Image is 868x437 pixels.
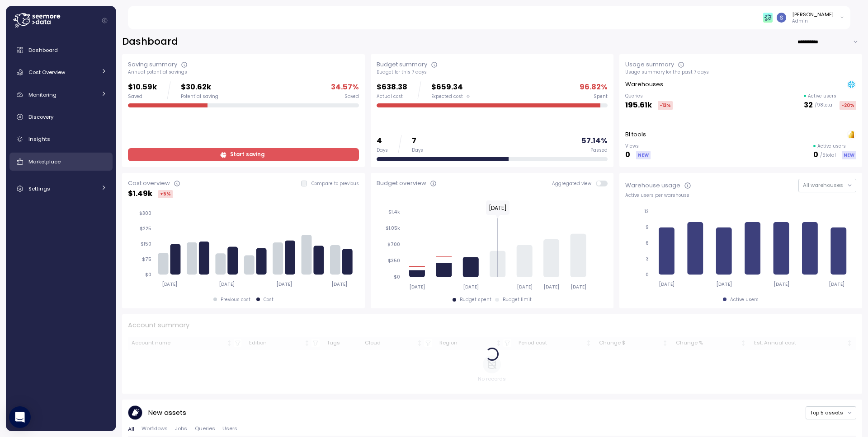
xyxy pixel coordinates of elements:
[798,179,856,192] button: All warehouses
[644,209,649,214] tspan: 12
[9,406,31,428] div: Open Intercom Messenger
[543,284,559,290] tspan: [DATE]
[141,241,151,247] tspan: $150
[625,80,663,89] p: Warehouses
[580,81,608,93] p: 96.82 %
[829,281,845,287] tspan: [DATE]
[230,149,264,161] span: Start saving
[195,426,215,431] span: Queries
[344,93,359,100] div: Saved
[148,408,186,418] p: New assets
[431,93,463,100] span: Expected cost
[658,101,673,110] div: -13 %
[377,147,388,153] div: Days
[636,151,651,159] div: NEW
[625,192,856,199] div: Active users per warehouse
[122,35,178,48] h2: Dashboard
[804,99,813,112] p: 32
[128,81,157,93] p: $10.59k
[409,284,425,290] tspan: [DATE]
[139,210,151,216] tspan: $300
[806,406,856,419] button: Top 5 assets
[646,224,649,230] tspan: 9
[503,297,532,303] div: Budget limit
[377,135,388,147] p: 4
[28,46,58,54] span: Dashboard
[792,11,834,18] div: [PERSON_NAME]
[28,158,61,165] span: Marketplace
[28,69,65,76] span: Cost Overview
[9,108,113,126] a: Discovery
[489,204,507,212] text: [DATE]
[9,130,113,149] a: Insights
[646,240,649,246] tspan: 6
[28,91,57,98] span: Monitoring
[221,297,250,303] div: Previous cost
[625,99,652,112] p: 195.61k
[388,258,400,264] tspan: $350
[9,41,113,59] a: Dashboard
[9,153,113,171] a: Marketplace
[128,93,157,100] div: Saved
[264,297,274,303] div: Cost
[9,180,113,198] a: Settings
[412,135,423,147] p: 7
[145,272,151,278] tspan: $0
[659,281,675,287] tspan: [DATE]
[571,284,586,290] tspan: [DATE]
[815,102,834,108] p: / 98 total
[625,93,673,99] p: Queries
[625,143,651,149] p: Views
[377,60,427,69] div: Budget summary
[813,149,818,161] p: 0
[842,151,856,159] div: NEW
[128,179,170,188] div: Cost overview
[717,281,732,287] tspan: [DATE]
[128,60,177,69] div: Saving summary
[431,81,470,93] p: $659.34
[820,152,836,158] p: / 5 total
[311,181,359,187] p: Compare to previous
[394,274,400,280] tspan: $0
[219,281,235,287] tspan: [DATE]
[128,188,152,200] p: $ 1.49k
[140,226,151,232] tspan: $225
[730,297,759,303] div: Active users
[332,281,348,287] tspan: [DATE]
[387,242,400,247] tspan: $700
[625,181,680,190] div: Warehouse usage
[175,426,187,431] span: Jobs
[625,69,856,75] div: Usage summary for the past 7 days
[840,101,856,110] div: -20 %
[388,209,400,215] tspan: $1.4k
[763,13,773,22] img: 65f98ecb31a39d60f1f315eb.PNG
[222,426,237,431] span: Users
[128,69,359,75] div: Annual potential savings
[377,93,407,100] div: Actual cost
[128,148,359,161] a: Start saving
[161,281,177,287] tspan: [DATE]
[158,190,173,198] div: +5 %
[777,13,786,22] img: ACg8ocLCy7HMj59gwelRyEldAl2GQfy23E10ipDNf0SDYCnD3y85RA=s96-c
[594,93,608,100] div: Spent
[552,181,596,186] span: Aggregated view
[803,181,843,189] span: All warehouses
[28,113,53,121] span: Discovery
[460,297,491,303] div: Budget spent
[28,135,50,143] span: Insights
[331,81,359,93] p: 34.57 %
[581,135,608,147] p: 57.14 %
[412,147,423,153] div: Days
[9,86,113,104] a: Monitoring
[646,272,649,278] tspan: 0
[625,130,646,139] p: BI tools
[463,284,479,290] tspan: [DATE]
[142,426,168,431] span: Worfklows
[625,60,674,69] div: Usage summary
[377,81,407,93] p: $638.38
[277,281,292,287] tspan: [DATE]
[99,17,110,24] button: Collapse navigation
[817,143,846,149] p: Active users
[808,93,836,99] p: Active users
[590,147,608,153] div: Passed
